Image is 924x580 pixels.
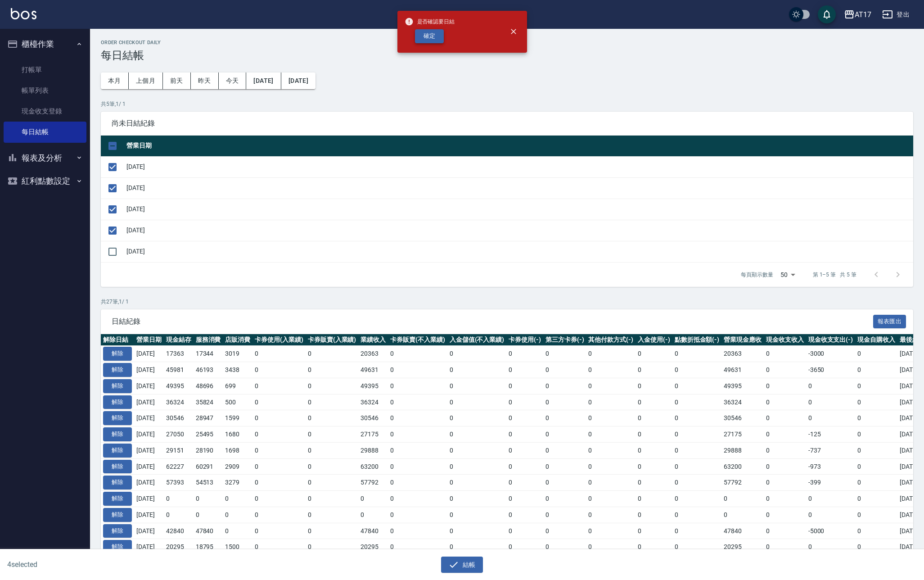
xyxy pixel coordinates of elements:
td: [DATE] [134,426,164,443]
td: [DATE] [124,156,913,177]
td: 0 [388,442,447,458]
h3: 每日結帳 [101,49,913,62]
button: 解除 [103,395,132,409]
td: 17363 [164,346,194,362]
button: [DATE] [246,72,281,89]
td: 0 [506,442,543,458]
td: 27175 [358,426,388,443]
td: 0 [672,475,722,491]
td: -125 [806,426,856,443]
td: -3000 [806,346,856,362]
td: 0 [388,362,447,378]
td: 0 [358,507,388,523]
th: 業績收入 [358,334,388,346]
td: 0 [388,523,447,539]
td: 0 [636,410,672,426]
td: 0 [164,507,194,523]
td: 0 [447,394,507,410]
td: 63200 [358,458,388,475]
td: 0 [306,410,359,426]
td: -737 [806,442,856,458]
td: 0 [447,378,507,394]
td: 0 [636,442,672,458]
td: 3019 [223,346,252,362]
span: 日結紀錄 [112,317,873,326]
td: 0 [506,362,543,378]
th: 點數折抵金額(-) [672,334,722,346]
td: 1680 [223,426,252,443]
td: -3650 [806,362,856,378]
td: 20363 [721,346,764,362]
td: 30546 [358,410,388,426]
button: 上個月 [129,72,163,89]
td: 49631 [721,362,764,378]
td: 57792 [721,475,764,491]
td: 0 [306,426,359,443]
button: 確定 [415,29,444,43]
th: 解除日結 [101,334,134,346]
td: 0 [506,491,543,507]
td: 54513 [194,475,223,491]
td: 47840 [194,523,223,539]
button: 解除 [103,363,132,377]
td: 0 [586,507,636,523]
td: 29888 [358,442,388,458]
td: [DATE] [134,362,164,378]
button: 解除 [103,508,132,522]
td: 47840 [358,523,388,539]
td: 0 [306,507,359,523]
td: 25495 [194,426,223,443]
td: 57792 [358,475,388,491]
td: 0 [586,362,636,378]
button: 解除 [103,347,132,361]
td: 0 [672,523,722,539]
button: 解除 [103,460,132,474]
td: 35824 [194,394,223,410]
td: 36324 [721,394,764,410]
td: 57393 [164,475,194,491]
button: 解除 [103,492,132,506]
td: 0 [586,491,636,507]
td: 0 [223,491,252,507]
td: [DATE] [134,523,164,539]
th: 服務消費 [194,334,223,346]
th: 營業日期 [134,334,164,346]
a: 報表匯出 [873,317,906,325]
td: 0 [388,491,447,507]
td: 0 [764,507,806,523]
td: 27050 [164,426,194,443]
td: 0 [586,346,636,362]
td: 0 [636,458,672,475]
td: 0 [855,523,897,539]
th: 其他付款方式(-) [586,334,636,346]
td: 0 [306,523,359,539]
button: 解除 [103,411,132,425]
div: 50 [777,263,798,287]
td: 0 [252,507,306,523]
td: 0 [586,378,636,394]
td: 0 [252,475,306,491]
td: 17344 [194,346,223,362]
td: 0 [223,523,252,539]
button: 解除 [103,476,132,489]
th: 卡券使用(-) [506,334,543,346]
td: 0 [447,362,507,378]
td: 0 [806,491,856,507]
td: 0 [855,378,897,394]
td: 0 [764,491,806,507]
button: save [818,5,836,23]
button: close [504,22,523,41]
td: 0 [543,394,586,410]
td: 0 [506,426,543,443]
a: 帳單列表 [4,80,86,101]
td: 60291 [194,458,223,475]
td: 0 [447,523,507,539]
th: 現金自購收入 [855,334,897,346]
td: 20363 [358,346,388,362]
td: 42840 [164,523,194,539]
td: 0 [855,410,897,426]
td: 0 [855,491,897,507]
td: 0 [252,410,306,426]
td: 0 [764,378,806,394]
td: 699 [223,378,252,394]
